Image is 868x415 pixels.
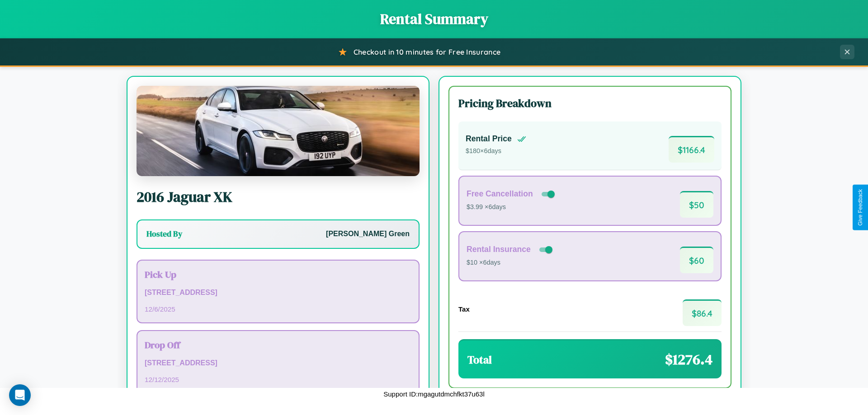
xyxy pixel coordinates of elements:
[9,9,859,29] h1: Rental Summary
[683,299,722,326] span: $ 86.4
[9,384,31,406] div: Open Intercom Messenger
[458,305,470,313] h4: Tax
[145,303,411,315] p: 12 / 6 / 2025
[145,268,411,281] h3: Pick Up
[326,228,410,241] p: [PERSON_NAME] Green
[669,136,714,163] span: $ 1166.4
[466,134,512,144] h4: Rental Price
[467,189,533,199] h4: Free Cancellation
[467,201,557,213] p: $3.99 × 6 days
[145,338,411,351] h3: Drop Off
[467,352,492,367] h3: Total
[145,373,411,386] p: 12 / 12 / 2025
[680,191,713,218] span: $ 50
[466,145,526,157] p: $ 180 × 6 days
[145,286,411,299] p: [STREET_ADDRESS]
[467,257,554,269] p: $10 × 6 days
[137,86,420,176] img: Jaguar XK
[137,187,420,207] h2: 2016 Jaguar XK
[680,247,713,273] span: $ 60
[146,228,182,239] h3: Hosted By
[145,357,411,370] p: [STREET_ADDRESS]
[354,47,500,56] span: Checkout in 10 minutes for Free Insurance
[665,350,712,369] span: $ 1276.4
[383,388,484,400] p: Support ID: mgagutdmchfkt37u63l
[458,96,722,111] h3: Pricing Breakdown
[467,245,531,254] h4: Rental Insurance
[857,189,863,226] div: Give Feedback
